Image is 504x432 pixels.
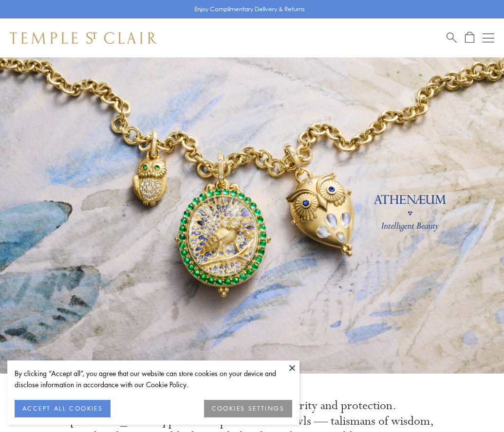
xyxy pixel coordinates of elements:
[465,32,474,44] a: Open Shopping Bag
[10,32,157,44] img: Temple St. Clair
[483,32,494,44] button: Open navigation
[204,400,292,417] button: COOKIES SETTINGS
[194,4,305,14] p: Enjoy Complimentary Delivery & Returns
[15,368,292,390] div: By clicking “Accept all”, you agree that our website can store cookies on your device and disclos...
[15,400,111,417] button: ACCEPT ALL COOKIES
[447,32,457,44] a: Search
